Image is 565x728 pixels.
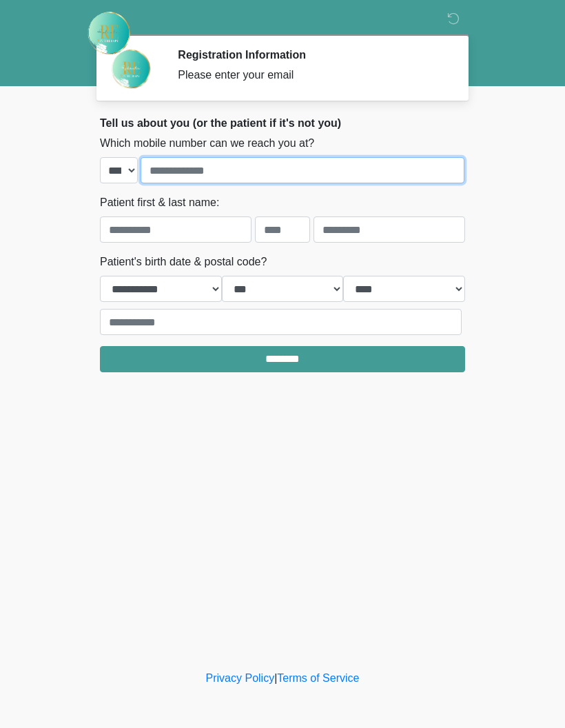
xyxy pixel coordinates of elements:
[178,67,444,83] div: Please enter your email
[274,672,277,684] a: |
[100,194,219,211] label: Patient first & last name:
[100,135,314,152] label: Which mobile number can we reach you at?
[110,48,152,90] img: Agent Avatar
[100,254,267,270] label: Patient's birth date & postal code?
[277,672,359,684] a: Terms of Service
[100,117,465,130] h2: Tell us about you (or the patient if it's not you)
[86,10,132,56] img: Rehydrate Aesthetics & Wellness Logo
[206,672,275,684] a: Privacy Policy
